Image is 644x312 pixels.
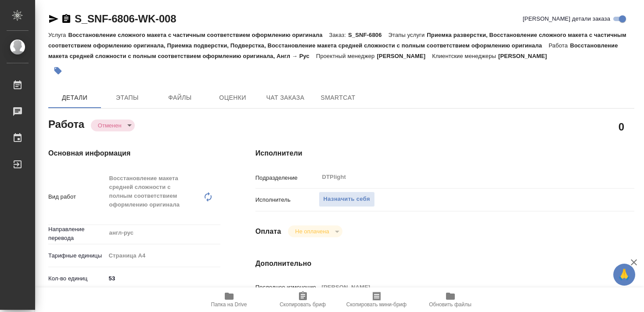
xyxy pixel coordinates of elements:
a: S_SNF-6806-WK-008 [75,13,176,25]
p: Подразделение [255,174,319,182]
span: Скопировать бриф [280,301,326,308]
button: Скопировать ссылку для ЯМессенджера [48,14,59,24]
button: Не оплачена [292,228,331,235]
button: Скопировать ссылку [61,14,72,24]
button: Папка на Drive [192,287,266,312]
button: Скопировать мини-бриф [340,287,414,312]
span: Обновить файлы [429,301,471,308]
p: Кол-во единиц [48,274,106,283]
p: [PERSON_NAME] [377,53,432,59]
span: 🙏 [617,265,632,284]
button: Назначить себя [319,192,375,207]
button: 🙏 [613,264,635,286]
span: Чат заказа [264,92,306,103]
span: Оценки [212,92,254,103]
span: Этапы [106,92,148,103]
div: Отменен [288,225,342,237]
h4: Основная информация [48,148,220,159]
div: Отменен [91,120,135,131]
span: Папка на Drive [211,301,247,308]
button: Скопировать бриф [266,287,340,312]
p: Заказ: [329,32,348,38]
button: Обновить файлы [414,287,487,312]
button: Добавить тэг [48,61,68,80]
span: Файлы [159,92,201,103]
p: Клиентские менеджеры [432,53,498,59]
h2: 0 [619,119,624,134]
p: Тарифные единицы [48,251,106,260]
span: [PERSON_NAME] детали заказа [523,15,610,23]
h2: Работа [48,116,84,131]
span: Детали [54,92,96,103]
p: Вид работ [48,192,106,201]
span: SmartCat [317,92,359,103]
h4: Дополнительно [255,258,634,269]
p: Услуга [48,32,68,38]
p: Исполнитель [255,196,319,204]
input: ✎ Введи что-нибудь [106,272,220,285]
span: Скопировать мини-бриф [346,301,407,308]
p: Проектный менеджер [316,53,377,59]
p: Восстановление сложного макета с частичным соответствием оформлению оригинала [68,32,329,38]
p: Этапы услуги [389,32,427,38]
span: Назначить себя [324,194,370,204]
button: Отменен [95,122,124,129]
p: [PERSON_NAME] [498,53,554,59]
div: Страница А4 [106,248,220,263]
p: Последнее изменение [255,283,319,292]
p: Направление перевода [48,225,106,243]
input: Пустое поле [319,281,603,294]
h4: Оплата [255,226,281,237]
h4: Исполнители [255,148,634,159]
p: Работа [549,42,570,49]
p: S_SNF-6806 [348,32,389,38]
